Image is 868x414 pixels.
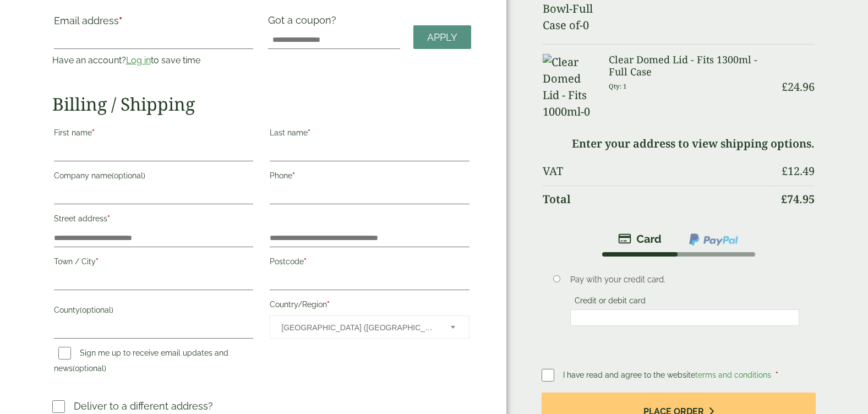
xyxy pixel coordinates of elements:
[281,316,436,339] span: United Kingdom (UK)
[270,297,470,315] label: Country/Region
[609,82,627,90] small: Qty: 1
[776,371,778,379] abbr: required
[574,313,796,323] iframe: Secure card payment input frame
[54,254,254,273] label: Town / City
[54,211,254,230] label: Street address
[74,399,213,413] p: Deliver to a different address?
[782,79,815,94] bdi: 24.96
[782,79,788,94] span: £
[695,371,771,379] a: terms and conditions
[570,296,650,308] label: Credit or debit card
[292,171,295,180] abbr: required
[107,214,110,223] abbr: required
[73,364,106,373] span: (optional)
[54,16,254,31] label: Email address
[270,168,470,187] label: Phone
[618,232,662,246] img: stripe.png
[570,274,799,286] p: Pay with your credit card.
[413,25,471,49] a: Apply
[54,168,254,187] label: Company name
[304,257,307,266] abbr: required
[543,158,773,184] th: VAT
[52,94,471,115] h2: Billing / Shipping
[781,192,815,206] bdi: 74.95
[54,348,228,376] label: Sign me up to receive email updates and news
[58,347,71,359] input: Sign me up to receive email updates and news(optional)
[609,54,774,78] h3: Clear Domed Lid - Fits 1300ml - Full Case
[427,31,457,43] span: Apply
[781,192,787,206] span: £
[126,55,151,66] a: Log in
[782,164,788,178] span: £
[543,54,596,120] img: Clear Domed Lid - Fits 1000ml-0
[92,128,95,137] abbr: required
[563,371,773,379] span: I have read and agree to the website
[270,125,470,144] label: Last name
[96,257,99,266] abbr: required
[270,254,470,273] label: Postcode
[54,125,254,144] label: First name
[270,315,470,339] span: Country/Region
[268,14,341,31] label: Got a coupon?
[52,54,255,67] p: Have an account? to save time
[327,300,330,309] abbr: required
[308,128,310,137] abbr: required
[782,164,815,178] bdi: 12.49
[119,15,122,26] abbr: required
[112,171,145,180] span: (optional)
[54,302,254,321] label: County
[688,232,739,247] img: ppcp-gateway.png
[543,186,773,213] th: Total
[543,130,815,157] td: Enter your address to view shipping options.
[80,306,113,314] span: (optional)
